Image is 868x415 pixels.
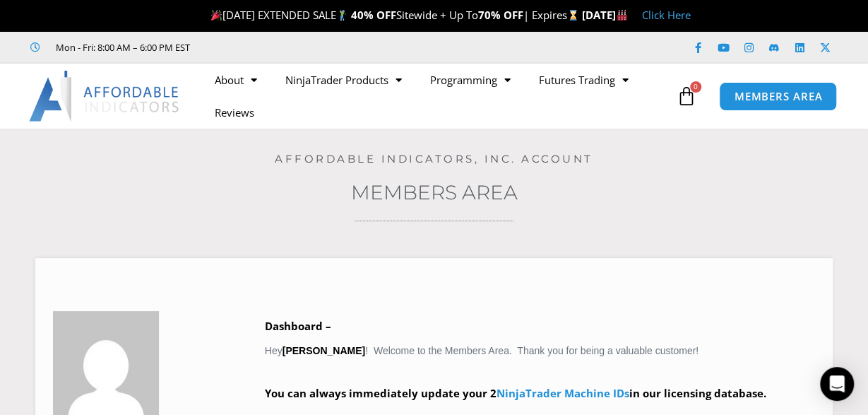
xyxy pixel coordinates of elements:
[29,71,181,122] img: LogoAI | Affordable Indicators – NinjaTrader
[208,8,582,22] span: [DATE] EXTENDED SALE Sitewide + Up To | Expires
[734,91,822,102] span: MEMBERS AREA
[351,8,396,22] strong: 40% OFF
[568,10,578,21] img: ⌛
[210,40,422,54] iframe: Customer reviews powered by Trustpilot
[283,345,365,356] strong: [PERSON_NAME]
[201,96,268,129] a: Reviews
[271,64,416,96] a: NinjaTrader Products
[525,64,643,96] a: Futures Trading
[690,81,701,93] span: 0
[351,180,518,204] a: Members Area
[719,82,837,111] a: MEMBERS AREA
[275,152,593,165] a: Affordable Indicators, Inc. Account
[265,386,766,400] strong: You can always immediately update your 2 in our licensing database.
[52,39,190,56] span: Mon - Fri: 8:00 AM – 6:00 PM EST
[201,64,271,96] a: About
[416,64,525,96] a: Programming
[617,10,627,21] img: 🏭
[337,10,347,21] img: 🏌️‍♂️
[642,8,691,22] a: Click Here
[497,386,629,400] a: NinjaTrader Machine IDs
[820,367,854,401] div: Open Intercom Messenger
[265,319,331,333] b: Dashboard –
[655,76,718,117] a: 0
[211,10,222,21] img: 🎉
[582,8,628,22] strong: [DATE]
[201,64,673,129] nav: Menu
[478,8,523,22] strong: 70% OFF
